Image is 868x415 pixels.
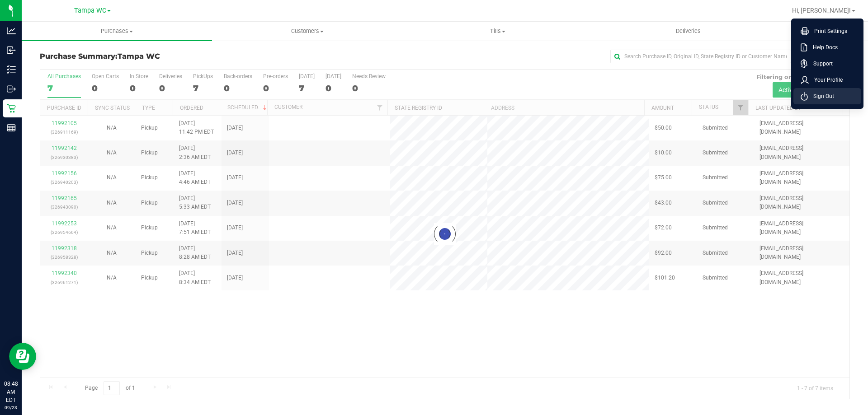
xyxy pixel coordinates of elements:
[118,52,160,61] span: Tampa WC
[801,43,858,52] a: Help Docs
[792,7,851,14] span: Hi, [PERSON_NAME]!
[74,7,106,14] span: Tampa WC
[793,88,861,104] li: Sign Out
[809,27,847,36] span: Print Settings
[7,26,16,35] inline-svg: Analytics
[801,59,858,68] a: Support
[7,65,16,74] inline-svg: Inventory
[22,27,212,35] span: Purchases
[9,343,36,370] iframe: Resource center
[22,22,212,41] a: Purchases
[40,52,310,61] h3: Purchase Summary:
[7,46,16,55] inline-svg: Inbound
[593,22,783,41] a: Deliveries
[7,123,16,132] inline-svg: Reports
[807,43,838,52] span: Help Docs
[212,22,402,41] a: Customers
[212,27,402,35] span: Customers
[610,50,791,63] input: Search Purchase ID, Original ID, State Registry ID or Customer Name...
[4,404,18,411] p: 09/23
[809,75,843,84] span: Your Profile
[4,380,18,404] p: 08:48 AM EDT
[7,84,16,93] inline-svg: Outbound
[808,59,833,68] span: Support
[664,27,713,35] span: Deliveries
[7,104,16,113] inline-svg: Retail
[808,92,834,101] span: Sign Out
[402,22,593,41] a: Tills
[403,27,592,35] span: Tills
